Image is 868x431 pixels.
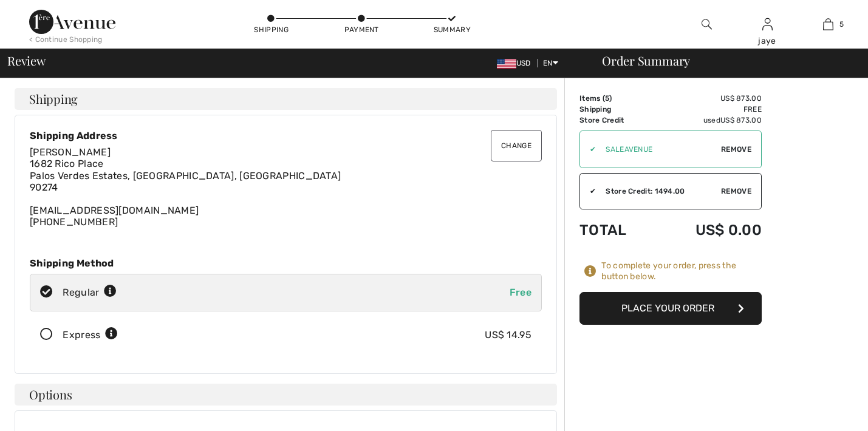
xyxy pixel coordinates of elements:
[655,115,762,126] td: used
[655,93,762,104] td: US$ 873.00
[497,59,536,67] span: USD
[579,93,655,104] td: Items ( )
[655,104,762,115] td: Free
[485,328,531,342] div: US$ 14.95
[30,130,542,141] div: Shipping Address
[839,19,844,30] span: 5
[29,10,115,34] img: 1ère Avenue
[655,209,762,251] td: US$ 0.00
[579,209,655,251] td: Total
[579,292,762,325] button: Place Your Order
[434,24,470,35] div: Summary
[798,17,858,32] a: 5
[587,55,861,67] div: Order Summary
[605,94,609,103] span: 5
[30,158,341,192] span: 1682 Rico Place Palos Verdes Estates, [GEOGRAPHIC_DATA], [GEOGRAPHIC_DATA] 90274
[580,144,596,155] div: ✔
[543,59,558,67] span: EN
[30,257,542,269] div: Shipping Method
[762,18,773,30] a: Sign In
[721,186,751,197] span: Remove
[579,104,655,115] td: Shipping
[497,59,516,69] img: US Dollar
[510,287,531,298] span: Free
[702,17,712,32] img: search the website
[720,116,762,124] span: US$ 873.00
[30,146,542,228] div: [EMAIL_ADDRESS][DOMAIN_NAME] [PHONE_NUMBER]
[29,34,103,45] div: < Continue Shopping
[579,115,655,126] td: Store Credit
[596,186,721,197] div: Store Credit: 1494.00
[762,17,773,32] img: My Info
[30,146,111,158] span: [PERSON_NAME]
[7,55,46,67] span: Review
[823,17,833,32] img: My Bag
[596,131,721,168] input: Promo code
[29,93,78,105] span: Shipping
[737,35,797,47] div: jaye
[721,144,751,155] span: Remove
[601,260,762,282] div: To complete your order, press the button below.
[15,384,557,406] h4: Options
[63,285,117,300] div: Regular
[253,24,290,35] div: Shipping
[491,130,542,161] button: Change
[63,328,118,342] div: Express
[343,24,380,35] div: Payment
[580,186,596,197] div: ✔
